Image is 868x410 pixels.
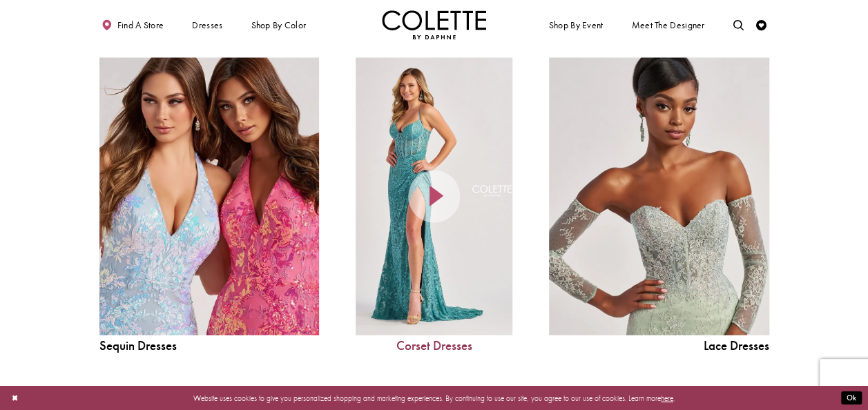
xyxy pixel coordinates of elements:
span: Sequin Dresses [99,339,319,352]
span: Meet the designer [631,20,704,30]
a: Corset Dresses [356,339,512,352]
a: Visit Home Page [382,10,487,39]
a: Check Wishlist [753,10,769,39]
span: Shop by color [251,20,306,30]
span: Lace Dresses [549,339,769,352]
a: Sequin Dresses Related Link [99,57,319,335]
span: Shop by color [249,10,309,39]
span: Find a store [117,20,164,30]
span: Shop By Event [546,10,606,39]
a: Lace Dress Spring 2025 collection Related Link [549,57,769,335]
button: Submit Dialog [841,391,862,404]
a: Toggle search [731,10,746,39]
button: Close Dialog [6,389,23,407]
span: Dresses [192,20,222,30]
a: Find a store [99,10,166,39]
p: Website uses cookies to give you personalized shopping and marketing experiences. By continuing t... [75,391,793,404]
span: Shop By Event [549,20,604,30]
a: here [661,393,673,402]
span: Dresses [189,10,225,39]
a: Meet the designer [629,10,708,39]
img: Colette by Daphne [382,10,487,39]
